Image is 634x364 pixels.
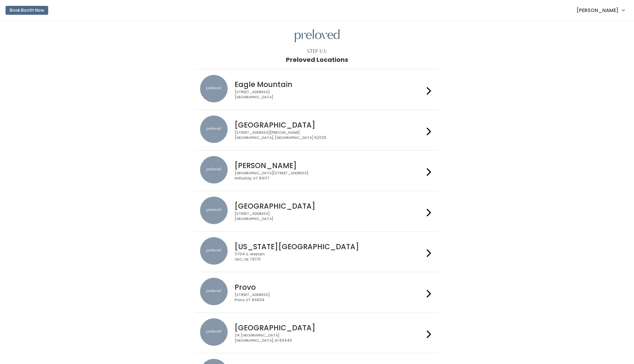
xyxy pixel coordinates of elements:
[200,278,228,305] img: preloved location
[235,283,424,291] h4: Provo
[200,278,434,307] a: preloved location Provo [STREET_ADDRESS]Provo, UT 84604
[200,237,228,265] img: preloved location
[235,293,424,302] div: [STREET_ADDRESS] Provo, UT 84604
[200,115,228,143] img: preloved location
[235,211,424,221] div: [STREET_ADDRESS] [GEOGRAPHIC_DATA]
[235,202,424,210] h4: [GEOGRAPHIC_DATA]
[286,56,348,63] h1: Preloved Locations
[200,197,228,224] img: preloved location
[235,121,424,129] h4: [GEOGRAPHIC_DATA]
[570,3,631,18] a: [PERSON_NAME]
[235,90,424,100] div: [STREET_ADDRESS] [GEOGRAPHIC_DATA]
[200,237,434,266] a: preloved location [US_STATE][GEOGRAPHIC_DATA] 11704 S. WesternOKC, OK 73170
[200,156,228,184] img: preloved location
[235,252,424,262] div: 11704 S. Western OKC, OK 73170
[6,6,48,15] button: Book Booth Now
[235,80,424,88] h4: Eagle Mountain
[200,115,434,145] a: preloved location [GEOGRAPHIC_DATA] [STREET_ADDRESS][PERSON_NAME][GEOGRAPHIC_DATA], [GEOGRAPHIC_D...
[235,162,424,169] h4: [PERSON_NAME]
[235,171,424,181] div: [GEOGRAPHIC_DATA][STREET_ADDRESS] Holladay, UT 84117
[200,75,228,102] img: preloved location
[200,197,434,226] a: preloved location [GEOGRAPHIC_DATA] [STREET_ADDRESS][GEOGRAPHIC_DATA]
[307,48,327,55] div: Step 1/3:
[200,75,434,104] a: preloved location Eagle Mountain [STREET_ADDRESS][GEOGRAPHIC_DATA]
[576,7,619,14] span: [PERSON_NAME]
[235,324,424,332] h4: [GEOGRAPHIC_DATA]
[235,333,424,343] div: 24 [GEOGRAPHIC_DATA] [GEOGRAPHIC_DATA], ID 83440
[200,318,434,348] a: preloved location [GEOGRAPHIC_DATA] 24 [GEOGRAPHIC_DATA][GEOGRAPHIC_DATA], ID 83440
[235,243,424,251] h4: [US_STATE][GEOGRAPHIC_DATA]
[200,156,434,185] a: preloved location [PERSON_NAME] [GEOGRAPHIC_DATA][STREET_ADDRESS]Holladay, UT 84117
[200,318,228,346] img: preloved location
[295,29,340,43] img: preloved logo
[235,130,424,140] div: [STREET_ADDRESS][PERSON_NAME] [GEOGRAPHIC_DATA], [GEOGRAPHIC_DATA] 62025
[6,3,48,18] a: Book Booth Now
